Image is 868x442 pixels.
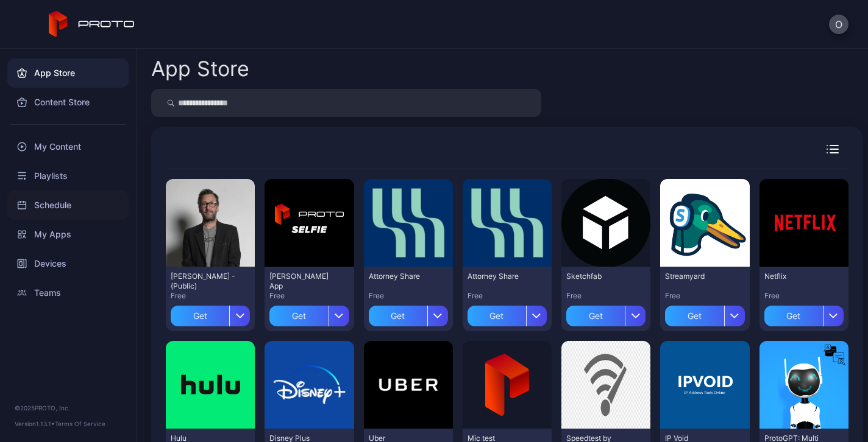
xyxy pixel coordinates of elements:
div: Get [269,306,328,326]
div: App Store [151,58,249,79]
div: Free [665,291,744,301]
button: O [829,15,848,34]
a: Content Store [7,88,129,117]
div: Get [171,306,229,326]
a: Devices [7,249,129,278]
div: Free [171,291,250,301]
div: Attorney Share [468,272,535,281]
a: Schedule [7,191,129,220]
div: David Selfie App [269,272,336,291]
div: Get [468,306,526,326]
div: Free [369,291,448,301]
div: David N Persona - (Public) [171,272,238,291]
div: Free [468,291,547,301]
button: Get [269,301,349,326]
button: Get [764,301,844,326]
div: Get [665,306,724,326]
div: Attorney Share [369,272,436,281]
button: Get [369,301,448,326]
div: Get [764,306,823,326]
span: Version 1.13.1 • [15,420,55,427]
button: Get [665,301,744,326]
div: © 2025 PROTO, Inc. [15,403,121,413]
button: Get [171,301,250,326]
div: Get [566,306,625,326]
div: Sketchfab [566,272,633,281]
a: Terms Of Service [55,420,105,427]
div: Streamyard [665,272,732,281]
a: My Apps [7,220,129,249]
div: Netflix [764,272,831,281]
div: Free [269,291,349,301]
div: Free [566,291,646,301]
button: Get [468,301,547,326]
a: Playlists [7,161,129,191]
a: My Content [7,132,129,161]
a: App Store [7,58,129,88]
button: Get [566,301,646,326]
a: Teams [7,278,129,307]
div: Free [764,291,844,301]
div: Get [369,306,427,326]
